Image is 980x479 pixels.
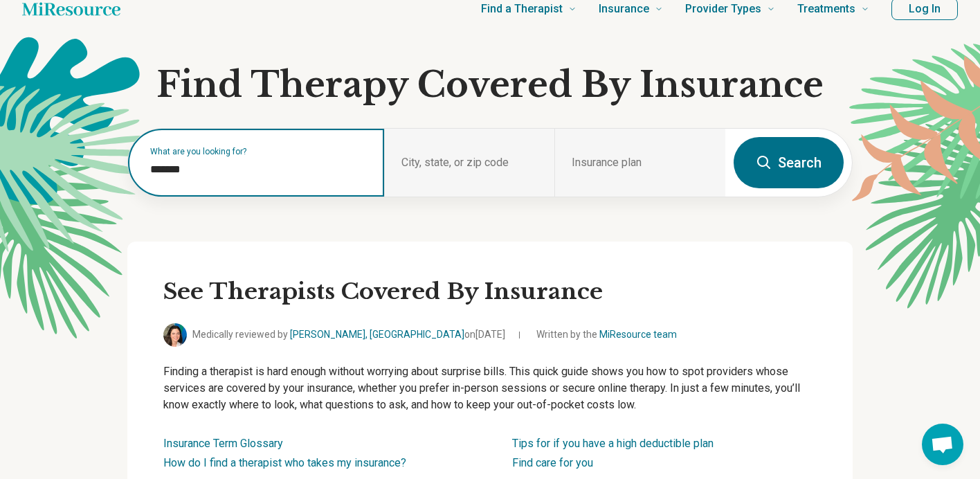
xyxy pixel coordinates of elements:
[290,329,464,340] a: [PERSON_NAME], [GEOGRAPHIC_DATA]
[163,437,283,450] a: Insurance Term Glossary
[512,456,593,469] a: Find care for you
[163,278,817,307] h2: See Therapists Covered By Insurance
[599,329,677,340] a: MiResource team
[192,327,505,342] span: Medically reviewed by
[163,363,817,413] p: Finding a therapist is hard enough without worrying about surprise bills. This quick guide shows ...
[922,424,963,465] div: Open chat
[512,437,714,450] a: Tips for if you have a high deductible plan
[464,329,505,340] span: on [DATE]
[150,147,367,156] label: What are you looking for?
[127,64,853,106] h1: Find Therapy Covered By Insurance
[163,456,406,469] a: How do I find a therapist who takes my insurance?
[536,327,677,342] span: Written by the
[734,137,844,188] button: Search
